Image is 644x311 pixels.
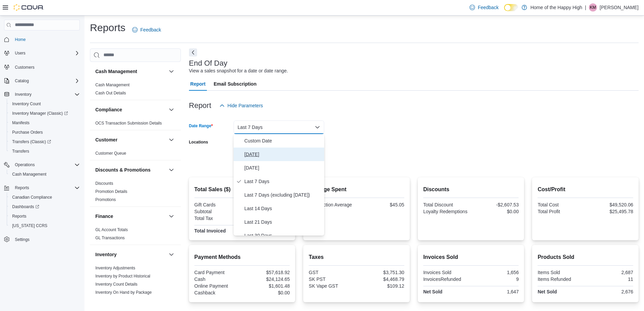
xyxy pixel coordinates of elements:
div: $24,124.65 [243,276,290,282]
button: Cash Management [7,170,82,179]
a: Cash Management [9,170,49,178]
div: Gift Cards [194,202,241,207]
button: Last 7 Days [234,120,324,134]
button: Inventory [12,90,34,98]
span: Inventory Count [9,100,80,108]
button: Finance [95,213,166,220]
button: Transfers [7,147,82,156]
span: Manifests [9,119,80,127]
span: Inventory by Product Historical [95,273,150,279]
span: Inventory [15,92,31,97]
span: Washington CCRS [9,222,80,230]
button: Inventory [1,90,82,99]
a: Dashboards [7,202,82,212]
div: $45.05 [358,202,404,207]
span: Home [12,35,80,44]
div: Card Payment [194,270,241,275]
button: Manifests [7,118,82,128]
span: Email Subscription [214,77,257,91]
a: Inventory Manager (Classic) [9,109,71,117]
span: Dashboards [12,204,39,209]
div: Online Payment [194,283,241,289]
span: Last 30 Days [244,231,321,240]
button: Reports [1,183,82,193]
span: Purchase Orders [12,130,43,135]
h2: Taxes [309,253,404,261]
button: Home [1,35,82,44]
span: Customers [12,63,80,71]
div: 2,687 [587,270,633,275]
a: Inventory Manager (Classic) [7,109,82,118]
span: Home [15,37,26,42]
span: Transfers (Classic) [12,139,51,145]
a: Promotions [95,197,116,202]
span: Last 7 Days [244,177,321,185]
a: Cash Out Details [95,91,126,95]
div: Select listbox [234,134,324,236]
button: Customers [1,62,82,72]
span: Custom Date [244,137,321,145]
div: Keelan Marples [589,3,597,12]
h3: Customer [95,136,117,143]
button: Finance [167,212,175,220]
button: Catalog [1,76,82,86]
span: Purchase Orders [9,128,80,136]
button: Operations [12,161,38,169]
h2: Products Sold [538,253,633,261]
div: Items Refunded [538,276,584,282]
span: Operations [12,161,80,169]
span: Transfers (Classic) [9,138,80,146]
button: Canadian Compliance [7,193,82,202]
div: Customer [90,149,181,160]
span: Manifests [12,120,29,126]
h2: Total Sales ($) [194,185,290,194]
button: Inventory [95,251,166,258]
span: KM [590,3,596,12]
a: GL Transactions [95,236,125,240]
div: Discounts & Promotions [90,179,181,206]
span: Dashboards [9,203,80,211]
div: Subtotal [194,209,241,214]
a: OCS Transaction Submission Details [95,121,162,126]
span: Inventory Count [12,101,41,107]
button: Users [1,48,82,58]
button: Purchase Orders [7,128,82,137]
h3: Inventory [95,251,117,258]
h2: Average Spent [309,185,404,194]
a: Inventory Count Details [95,282,138,287]
strong: Total Invoiced [194,228,226,234]
span: [DATE] [244,150,321,158]
h2: Cost/Profit [538,185,633,194]
a: Transfers (Classic) [9,138,54,146]
span: Cash Management [95,82,129,88]
button: Reports [12,184,32,192]
div: 2,676 [587,289,633,294]
a: [US_STATE] CCRS [9,222,50,230]
div: GST [309,270,355,275]
div: $57,618.92 [243,270,290,275]
a: Settings [12,236,32,244]
span: Cash Management [12,172,46,177]
p: | [585,3,586,12]
div: Cashback [194,290,241,295]
span: Inventory Manager (Classic) [9,109,80,117]
button: Inventory [167,250,175,259]
p: [PERSON_NAME] [600,3,639,12]
span: Inventory Adjustments [95,265,135,271]
button: [US_STATE] CCRS [7,221,82,230]
a: Inventory On Hand by Package [95,290,152,295]
div: InvoicesRefunded [423,276,470,282]
span: Inventory Count Details [95,282,138,287]
button: Compliance [167,106,175,114]
span: Inventory Manager (Classic) [12,111,68,116]
h3: End Of Day [189,59,228,67]
h1: Reports [90,21,125,35]
a: Home [12,36,28,44]
button: Cash Management [95,68,166,75]
span: Last 7 Days (excluding [DATE]) [244,191,321,199]
div: Cash Management [90,81,181,100]
button: Settings [1,235,82,244]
